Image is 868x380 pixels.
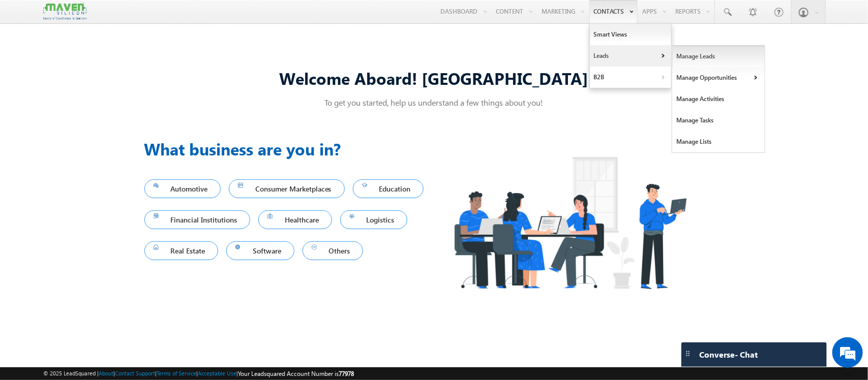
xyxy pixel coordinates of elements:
span: © 2025 LeadSquared | | | | | [43,369,354,378]
a: Manage Lists [672,131,765,152]
span: Real Estate [154,244,209,258]
span: Consumer Marketplaces [238,182,336,196]
span: Financial Institutions [154,213,242,227]
span: Converse - Chat [699,350,758,359]
img: Industry.png [434,137,706,309]
span: Education [362,182,415,196]
span: Others [312,244,354,258]
p: To get you started, help us understand a few things about you! [144,97,724,108]
a: Acceptable Use [198,370,236,376]
span: Healthcare [267,213,323,227]
span: Automotive [154,182,212,196]
div: Welcome Aboard! [GEOGRAPHIC_DATA] [144,67,724,89]
a: Manage Tasks [672,110,765,131]
img: Custom Logo [43,3,86,20]
span: Logistics [349,213,399,227]
a: Manage Activities [672,88,765,110]
h3: What business are you in? [144,137,434,161]
a: Terms of Service [157,370,196,376]
span: Software [235,244,285,258]
a: Contact Support [115,370,155,376]
img: carter-drag [684,350,692,358]
a: About [99,370,113,376]
a: Smart Views [590,24,671,45]
span: Your Leadsquared Account Number is [238,370,354,377]
span: 77978 [339,370,354,377]
a: B2B [590,67,671,88]
a: Manage Leads [672,46,765,67]
a: Leads [590,45,671,67]
a: Manage Opportunities [672,67,765,88]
